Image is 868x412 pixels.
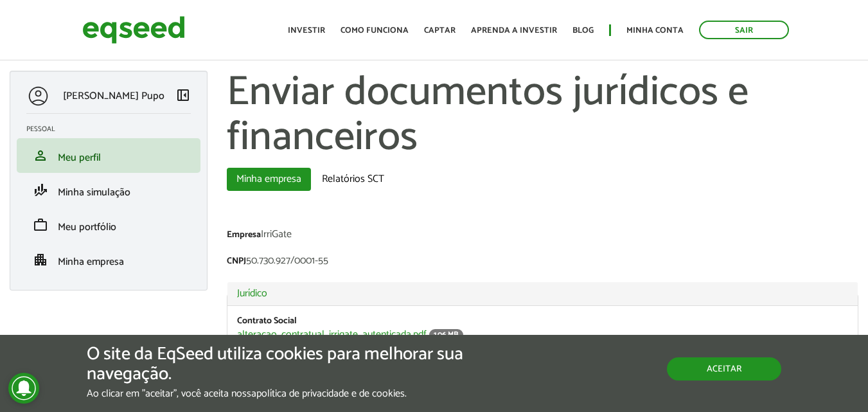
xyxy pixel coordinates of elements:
[175,87,191,103] span: left_panel_close
[175,87,191,105] a: Colapsar menu
[26,252,191,267] a: apartmentMinha empresa
[33,252,48,267] span: apartment
[256,389,405,399] a: política de privacidade e de cookies
[227,256,858,269] div: 50.730.927/0001-55
[667,357,781,381] button: Aceitar
[87,345,503,384] h5: O site da EqSeed utiliza cookies para melhorar sua navegação.
[227,231,261,240] label: Empresa
[87,388,503,400] p: Ao clicar em "aceitar", você aceita nossa .
[288,26,325,35] a: Investir
[17,173,200,208] li: Minha simulação
[58,149,101,166] span: Meu perfil
[17,138,200,173] li: Meu perfil
[33,217,48,233] span: work
[33,148,48,163] span: person
[58,253,124,271] span: Minha empresa
[58,219,116,236] span: Meu portfólio
[227,168,311,191] a: Minha empresa
[341,26,409,35] a: Como funciona
[626,26,684,35] a: Minha conta
[237,289,848,299] a: Jurídico
[82,13,185,47] img: EqSeed
[572,26,594,35] a: Blog
[17,242,200,277] li: Minha empresa
[227,257,246,266] label: CNPJ
[26,125,200,133] h2: Pessoal
[58,184,130,201] span: Minha simulação
[424,26,456,35] a: Captar
[26,183,191,198] a: finance_modeMinha simulação
[429,329,463,341] span: 1.06 MB
[17,208,200,242] li: Meu portfólio
[33,183,48,198] span: finance_mode
[63,90,164,102] p: [PERSON_NAME] Pupo
[26,217,191,233] a: workMeu portfólio
[227,71,858,161] h1: Enviar documentos jurídicos e financeiros
[471,26,557,35] a: Aprenda a investir
[699,21,789,39] a: Sair
[312,168,394,191] a: Relatórios SCT
[227,229,858,243] div: IrriGate
[237,330,427,340] a: alteracao_contratual_irrigate_autenticada.pdf
[26,148,191,163] a: personMeu perfil
[237,317,297,326] label: Contrato Social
